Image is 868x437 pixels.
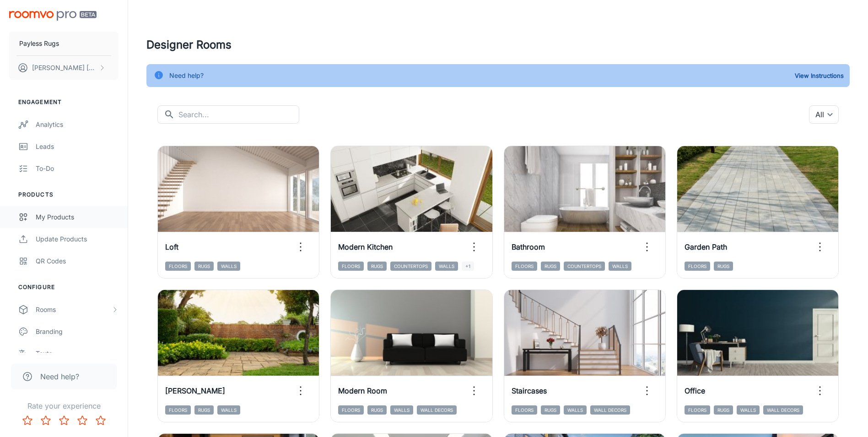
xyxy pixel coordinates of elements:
[564,405,587,415] span: Walls
[37,411,55,430] button: Rate 2 star
[685,241,727,252] h6: Garden Path
[338,262,364,271] span: Floors
[541,262,560,271] span: Rugs
[685,262,710,271] span: Floors
[36,256,119,266] div: QR Codes
[564,262,605,271] span: Countertops
[194,405,214,415] span: Rugs
[367,262,387,271] span: Rugs
[55,411,73,430] button: Rate 3 star
[685,405,710,415] span: Floors
[462,262,474,271] span: +1
[609,262,631,271] span: Walls
[73,411,92,430] button: Rate 4 star
[36,212,119,222] div: My Products
[512,262,537,271] span: Floors
[763,405,803,415] span: Wall Decors
[512,405,537,415] span: Floors
[36,120,119,130] div: Analytics
[367,405,387,415] span: Rugs
[146,37,850,53] h4: Designer Rooms
[793,69,846,82] button: View Instructions
[7,400,120,411] p: Rate your experience
[32,63,97,73] p: [PERSON_NAME] [PERSON_NAME]
[36,234,119,244] div: Update Products
[714,262,733,271] span: Rugs
[178,105,299,124] input: Search...
[36,305,111,315] div: Rooms
[590,405,630,415] span: Wall Decors
[40,371,79,382] span: Need help?
[541,405,560,415] span: Rugs
[435,262,458,271] span: Walls
[169,67,204,84] div: Need help?
[165,262,191,271] span: Floors
[809,105,839,124] div: All
[18,411,37,430] button: Rate 1 star
[390,405,413,415] span: Walls
[714,405,733,415] span: Rugs
[338,405,364,415] span: Floors
[217,405,240,415] span: Walls
[9,11,97,21] img: Roomvo PRO Beta
[165,405,191,415] span: Floors
[92,411,110,430] button: Rate 5 star
[390,262,431,271] span: Countertops
[9,56,119,80] button: [PERSON_NAME] [PERSON_NAME]
[417,405,457,415] span: Wall Decors
[685,385,705,396] h6: Office
[19,38,59,49] p: Payless Rugs
[338,385,387,396] h6: Modern Room
[9,32,119,55] button: Payless Rugs
[165,385,225,396] h6: [PERSON_NAME]
[36,164,119,174] div: To-do
[36,142,119,152] div: Leads
[36,327,119,337] div: Branding
[512,385,547,396] h6: Staircases
[36,349,119,359] div: Texts
[217,262,240,271] span: Walls
[338,241,393,252] h6: Modern Kitchen
[512,241,545,252] h6: Bathroom
[737,405,760,415] span: Walls
[165,241,178,252] h6: Loft
[194,262,214,271] span: Rugs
